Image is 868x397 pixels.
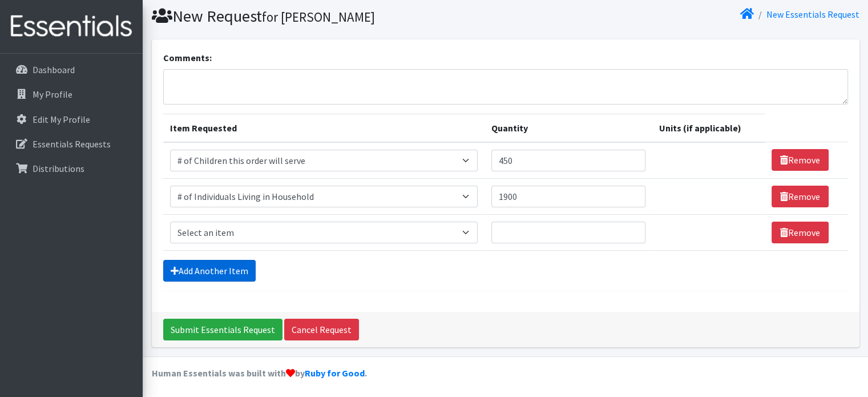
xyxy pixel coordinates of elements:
a: Essentials Requests [5,133,138,155]
label: Comments: [163,51,212,65]
img: HumanEssentials [5,7,138,46]
p: My Profile [33,89,72,100]
small: for [PERSON_NAME] [262,9,375,25]
p: Essentials Requests [33,138,111,150]
a: Edit My Profile [5,108,138,131]
a: Remove [772,149,829,171]
a: Remove [772,222,829,243]
a: Add Another Item [163,260,256,282]
strong: Human Essentials was built with by . [152,367,367,379]
th: Quantity [485,114,652,142]
a: Remove [772,186,829,207]
p: Distributions [33,163,84,174]
a: Distributions [5,157,138,180]
h1: New Request [152,6,502,26]
input: Submit Essentials Request [163,319,282,340]
a: New Essentials Request [766,9,859,20]
p: Dashboard [33,64,75,75]
th: Units (if applicable) [652,114,765,142]
a: My Profile [5,83,138,106]
p: Edit My Profile [33,114,90,125]
th: Item Requested [163,114,485,142]
a: Dashboard [5,58,138,81]
a: Ruby for Good [305,367,365,379]
a: Cancel Request [284,319,359,340]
